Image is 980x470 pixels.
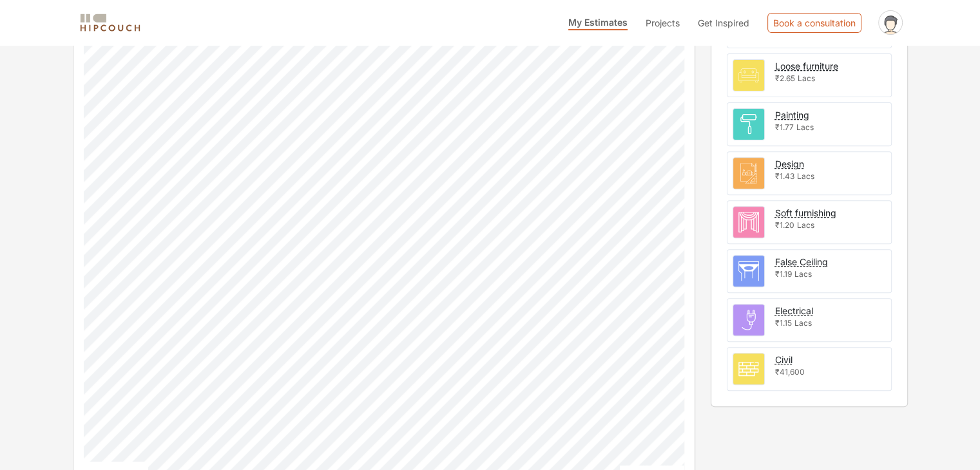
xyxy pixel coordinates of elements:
[794,269,812,279] span: Lacs
[733,158,764,189] img: room.svg
[775,206,836,220] button: Soft furnishing
[775,220,794,230] span: ₹1.20
[568,17,628,28] span: My Estimates
[646,17,680,28] span: Projects
[775,171,794,181] span: ₹1.43
[775,367,805,377] span: ₹41,600
[775,108,809,122] button: Painting
[733,305,764,335] img: room.svg
[78,8,142,37] span: logo-horizontal.svg
[775,255,828,268] button: False Ceiling
[78,12,142,34] img: logo-horizontal.svg
[797,171,814,181] span: Lacs
[775,122,794,132] span: ₹1.77
[775,73,795,83] span: ₹2.65
[798,73,815,83] span: Lacs
[698,17,749,28] span: Get Inspired
[733,207,764,238] img: room.svg
[733,60,764,91] img: room.svg
[775,318,792,328] span: ₹1.15
[796,122,814,132] span: Lacs
[733,256,764,287] img: room.svg
[775,304,813,317] button: Electrical
[797,220,814,230] span: Lacs
[733,353,764,384] img: room.svg
[775,269,792,279] span: ₹1.19
[775,157,804,171] button: Design
[767,13,861,33] div: Book a consultation
[733,109,764,140] img: room.svg
[775,59,838,73] button: Loose furniture
[794,318,812,328] span: Lacs
[775,353,793,366] button: Civil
